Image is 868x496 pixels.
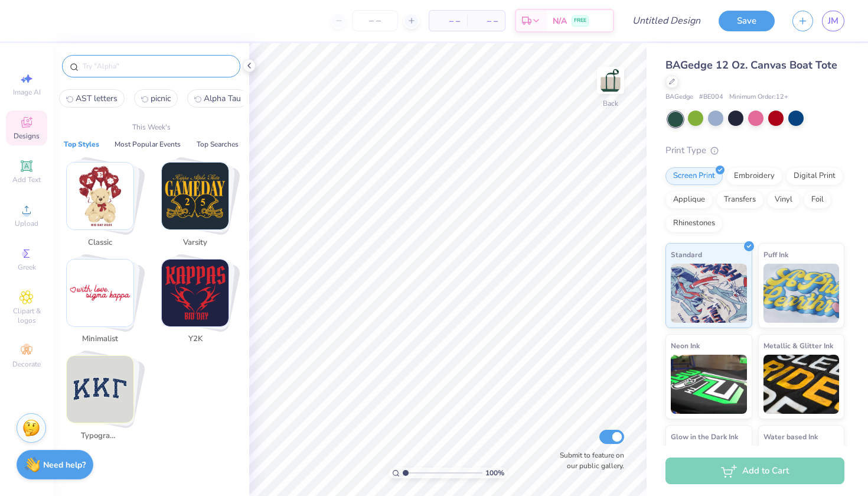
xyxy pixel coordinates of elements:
div: Screen Print [665,167,723,185]
span: FREE [574,17,586,25]
img: Metallic & Glitter Ink [763,355,840,414]
span: Image AI [13,87,41,97]
img: Typography [67,356,133,423]
span: Greek [18,262,36,272]
button: Most Popular Events [111,138,184,150]
span: BAGedge [665,92,693,102]
label: Submit to feature on our public gallery. [553,450,624,471]
p: This Week's [132,122,171,132]
span: Y2K [176,333,214,345]
span: Varsity [176,237,214,249]
button: Stack Card Button Varsity [154,162,243,253]
span: Designs [14,131,40,141]
span: Classic [81,237,119,249]
img: Standard [671,264,747,323]
span: Add Text [12,175,41,184]
span: Minimum Order: 12 + [729,92,788,102]
div: Transfers [716,191,763,209]
button: Save [719,11,775,31]
img: Neon Ink [671,355,747,414]
span: Decorate [12,359,41,369]
button: picnic1 [134,89,178,108]
img: Minimalist [67,260,133,326]
input: – – [352,10,398,31]
span: – – [436,15,460,27]
button: Stack Card Button Classic [59,162,148,253]
button: Top Styles [60,138,103,150]
span: # BE004 [699,92,723,102]
div: Digital Print [786,167,843,185]
img: Varsity [162,163,229,229]
img: Back [599,69,622,92]
div: Back [603,98,618,109]
img: Puff Ink [763,264,840,323]
span: N/A [553,15,567,27]
span: Puff Ink [763,248,788,261]
span: Water based Ink [763,430,818,443]
span: BAGedge 12 Oz. Canvas Boat Tote [665,58,837,72]
div: Applique [665,191,713,209]
span: Upload [15,219,38,228]
span: Clipart & logos [6,306,47,325]
span: JM [828,14,838,28]
span: Minimalist [81,333,119,345]
button: Alpha Tau2 [187,89,248,108]
span: Typography [81,430,119,442]
input: Untitled Design [623,9,710,33]
span: Glow in the Dark Ink [671,430,738,443]
span: – – [474,15,498,27]
a: JM [822,11,844,31]
span: 100 % [485,468,504,478]
div: Rhinestones [665,215,723,232]
span: AST letters [76,93,118,104]
span: Metallic & Glitter Ink [763,339,833,352]
div: Vinyl [767,191,800,209]
button: Top Searches [193,138,242,150]
button: Stack Card Button Y2K [154,259,243,350]
span: picnic [151,93,171,104]
button: AST letters0 [59,89,125,108]
span: Alpha Tau [204,93,241,104]
img: Classic [67,163,133,229]
input: Try "Alpha" [81,60,233,72]
button: Stack Card Button Minimalist [59,259,148,350]
span: Neon Ink [671,339,700,352]
div: Embroidery [726,167,782,185]
div: Print Type [665,144,844,157]
div: Foil [804,191,831,209]
strong: Need help? [43,459,86,471]
span: Standard [671,248,702,261]
img: Y2K [162,260,229,326]
button: Stack Card Button Typography [59,355,148,446]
